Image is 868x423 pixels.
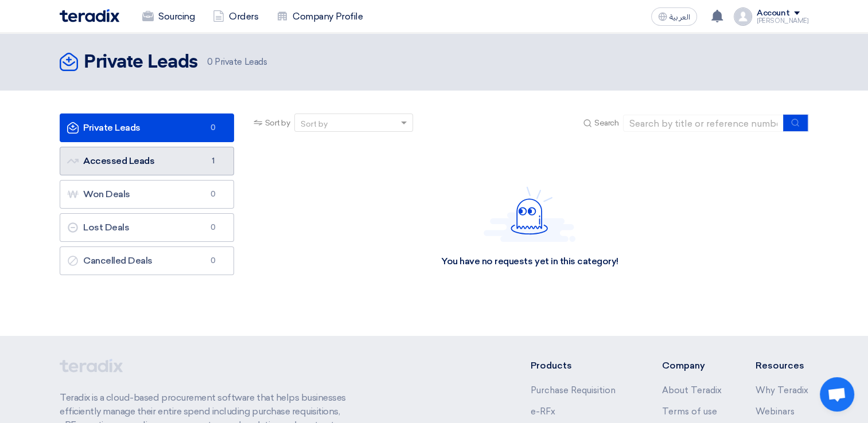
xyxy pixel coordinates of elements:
span: 0 [206,189,220,200]
img: Teradix logo [60,9,119,22]
span: 0 [206,122,220,134]
a: e-RFx [531,406,555,417]
a: Accessed Leads1 [60,147,234,175]
span: Sort by [265,117,290,129]
div: You have no requests yet in this category! [441,256,618,268]
a: Won Deals0 [60,180,234,209]
span: 0 [207,57,213,67]
a: Company Profile [267,4,372,29]
a: Webinars [756,406,795,417]
a: Open chat [820,377,854,412]
a: About Teradix [661,385,721,395]
h2: Private Leads [84,51,198,74]
a: Why Teradix [756,385,808,395]
span: 0 [206,222,220,233]
img: profile_test.png [734,7,752,26]
a: Orders [204,4,267,29]
span: 0 [206,255,220,267]
img: Hello [484,186,575,242]
span: Search [594,117,618,129]
div: [PERSON_NAME] [757,18,808,24]
a: Cancelled Deals0 [60,246,234,275]
li: Resources [756,359,808,373]
a: Private Leads0 [60,113,234,142]
div: Account [757,9,789,18]
li: Products [531,359,628,373]
a: Terms of use [661,406,717,417]
a: Sourcing [133,4,204,29]
span: Private Leads [207,56,267,69]
span: العربية [670,13,690,21]
a: Purchase Requisition [531,385,616,395]
div: Sort by [301,118,328,130]
button: العربية [651,7,697,26]
a: Lost Deals0 [60,213,234,242]
input: Search by title or reference number [623,115,784,132]
li: Company [661,359,721,373]
span: 1 [206,155,220,167]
